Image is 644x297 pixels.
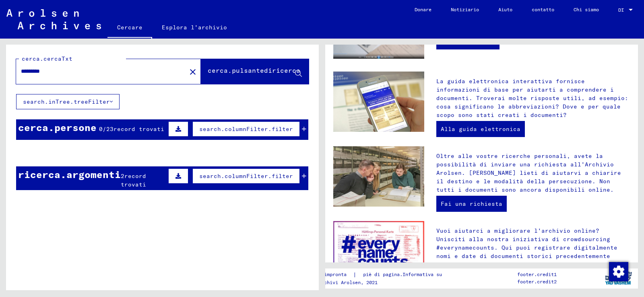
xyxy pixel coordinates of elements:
[436,152,621,193] font: Oltre alle vostre ricerche personali, avete la possibilità di inviare una richiesta all'Archivio ...
[574,6,599,12] font: Chi siamo
[18,168,121,180] font: ricerca.argomenti
[106,125,114,133] font: 23
[6,9,101,29] img: Arolsen_neg.svg
[192,168,300,184] button: search.columnFilter.filter
[441,125,520,133] font: Alla guida elettronica
[99,125,103,133] font: 0
[517,271,557,277] font: footer.credit1
[152,18,237,37] a: Esplora l'archivio
[436,121,525,137] a: Alla guida elettronica
[188,67,198,77] mat-icon: close
[208,66,300,74] font: cerca.pulsantediricerca
[357,270,483,279] a: piè di pagina.Informativa sulla privacy
[441,38,495,45] font: Guarda il video
[532,6,554,12] font: contatto
[618,7,624,13] font: DI
[22,55,72,62] font: cerca.cercaTxt
[103,125,106,133] font: /
[107,18,152,39] a: Cercare
[333,72,424,132] img: eguide.jpg
[199,125,293,133] font: search.columnFilter.filter
[517,279,557,285] font: footer.credit2
[23,98,110,105] font: search.inTree.treeFilter
[201,59,309,84] button: cerca.pulsantediricerca
[333,221,424,286] img: enc.jpg
[333,146,424,207] img: inquiries.jpg
[415,6,431,12] font: Donare
[353,271,357,278] font: |
[117,24,142,31] font: Cercare
[121,172,146,188] font: record trovati
[436,196,507,212] a: Fai una richiesta
[363,271,473,277] font: piè di pagina.Informativa sulla privacy
[441,200,502,207] font: Fai una richiesta
[451,6,479,12] font: Notiziario
[603,268,634,288] img: yv_logo.png
[114,125,164,133] font: record trovati
[498,6,512,12] font: Aiuto
[436,78,628,119] font: La guida elettronica interattiva fornisce informazioni di base per aiutarti a comprendere i docum...
[192,121,300,137] button: search.columnFilter.filter
[185,63,201,80] button: Chiaro
[121,172,124,180] font: 2
[285,279,378,285] font: Copyright © Archivi Arolsen, 2021
[199,172,293,180] font: search.columnFilter.filter
[436,227,617,277] font: Vuoi aiutarci a migliorare l'archivio online? Unisciti alla nostra iniziativa di crowdsourcing #e...
[162,24,227,31] font: Esplora l'archivio
[609,262,628,281] img: Modifica consenso
[18,121,97,133] font: cerca.persone
[16,94,120,109] button: search.inTree.treeFilter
